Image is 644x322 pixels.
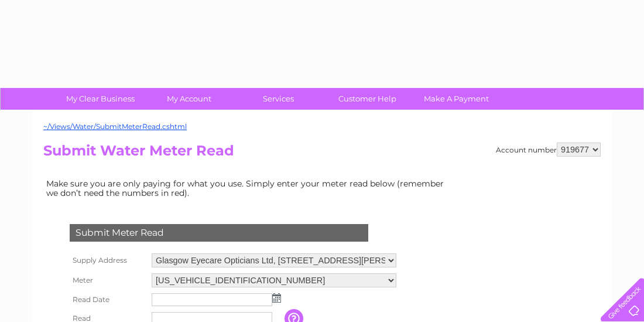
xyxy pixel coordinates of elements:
[43,122,187,131] a: ~/Views/Water/SubmitMeterRead.cshtml
[43,143,601,165] h2: Submit Water Meter Read
[141,88,238,110] a: My Account
[67,270,149,290] th: Meter
[67,290,149,309] th: Read Date
[52,88,149,110] a: My Clear Business
[272,293,281,303] img: ...
[70,224,368,242] div: Submit Meter Read
[67,250,149,270] th: Supply Address
[319,88,416,110] a: Customer Help
[496,143,601,157] div: Account number
[230,88,327,110] a: Services
[408,88,505,110] a: Make A Payment
[43,176,453,201] td: Make sure you are only paying for what you use. Simply enter your meter read below (remember we d...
